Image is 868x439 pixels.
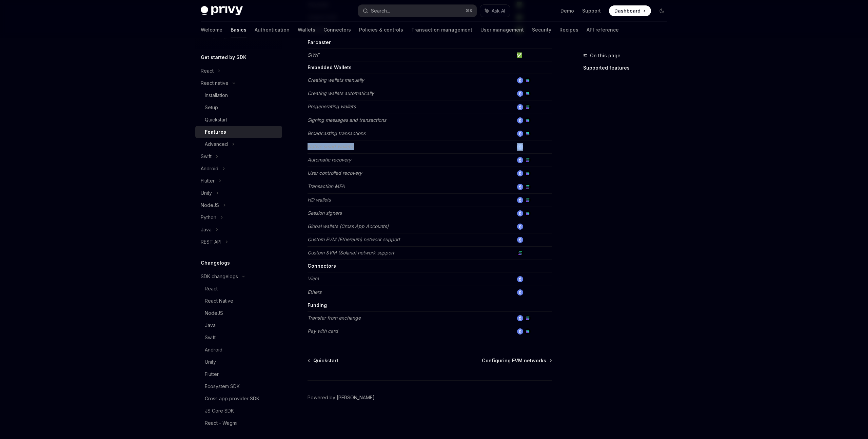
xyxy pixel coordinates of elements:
[582,7,601,14] a: Support
[517,315,523,321] img: ethereum.png
[313,357,338,364] span: Quickstart
[205,321,216,329] div: Java
[517,144,523,150] img: ethereum.png
[482,357,551,364] a: Configuring EVM networks
[525,315,531,321] img: solana.png
[517,184,523,190] img: ethereum.png
[525,117,531,123] img: solana.png
[525,104,531,110] img: solana.png
[205,285,218,293] div: React
[308,144,353,149] em: Native smart wallets
[195,331,282,344] a: Swift
[308,197,331,203] em: HD wallets
[255,22,290,38] a: Authentication
[359,22,403,38] a: Policies & controls
[308,250,394,255] em: Custom SVM (Solana) network support
[195,126,282,138] a: Features
[195,368,282,380] a: Flutter
[466,8,473,14] span: ⌘ K
[205,382,240,390] div: Ecosystem SDK
[517,157,523,163] img: ethereum.png
[201,53,246,61] h5: Get started by SDK
[201,259,230,267] h5: Changelogs
[195,344,282,356] a: Android
[308,157,351,163] em: Automatic recovery
[517,276,523,282] img: ethereum.png
[656,5,667,16] button: Toggle dark mode
[201,213,216,222] div: Python
[590,52,620,60] span: On this page
[195,307,282,319] a: NodeJS
[201,201,219,209] div: NodeJS
[525,77,531,83] img: solana.png
[308,357,338,364] a: Quickstart
[195,89,282,101] a: Installation
[298,22,315,38] a: Wallets
[532,22,551,38] a: Security
[525,91,531,97] img: solana.png
[201,238,221,246] div: REST API
[525,157,531,163] img: solana.png
[195,114,282,126] a: Quickstart
[308,117,386,123] em: Signing messages and transactions
[358,5,477,17] button: Search...⌘K
[308,263,336,269] strong: Connectors
[201,79,229,87] div: React native
[201,67,214,75] div: React
[517,104,523,110] img: ethereum.png
[514,49,552,61] td: ✅
[517,224,523,230] img: ethereum.png
[195,417,282,429] a: React - Wagmi
[371,7,390,15] div: Search...
[517,328,523,335] img: ethereum.png
[560,7,574,14] a: Demo
[201,22,222,38] a: Welcome
[308,289,321,295] em: Ethers
[201,177,215,185] div: Flutter
[205,346,222,354] div: Android
[308,52,319,58] em: SIWF
[308,275,319,281] em: Viem
[517,210,523,216] img: ethereum.png
[517,237,523,243] img: ethereum.png
[195,295,282,307] a: React Native
[201,6,243,16] img: dark logo
[517,131,523,137] img: ethereum.png
[195,380,282,393] a: Ecosystem SDK
[201,226,212,234] div: Java
[308,394,375,401] a: Powered by [PERSON_NAME]
[525,328,531,335] img: solana.png
[308,170,362,176] em: User controlled recovery
[517,91,523,97] img: ethereum.png
[525,131,531,137] img: solana.png
[201,165,218,173] div: Android
[492,7,505,14] span: Ask AI
[205,116,227,124] div: Quickstart
[308,77,364,83] em: Creating wallets manually
[308,130,366,136] em: Broadcasting transactions
[195,319,282,331] a: Java
[205,91,228,99] div: Installation
[482,357,546,364] span: Configuring EVM networks
[201,152,212,160] div: Swift
[525,210,531,216] img: solana.png
[205,407,234,415] div: JS Core SDK
[205,140,228,148] div: Advanced
[517,170,523,176] img: ethereum.png
[201,272,238,281] div: SDK changelogs
[205,333,216,342] div: Swift
[323,22,351,38] a: Connectors
[205,128,226,136] div: Features
[583,62,673,73] a: Supported features
[525,170,531,176] img: solana.png
[308,328,338,334] em: Pay with card
[195,283,282,295] a: React
[480,22,524,38] a: User management
[205,358,216,366] div: Unity
[517,250,523,256] img: solana.png
[525,184,531,190] img: solana.png
[609,5,651,16] a: Dashboard
[525,197,531,203] img: solana.png
[480,5,510,17] button: Ask AI
[308,64,352,70] strong: Embedded Wallets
